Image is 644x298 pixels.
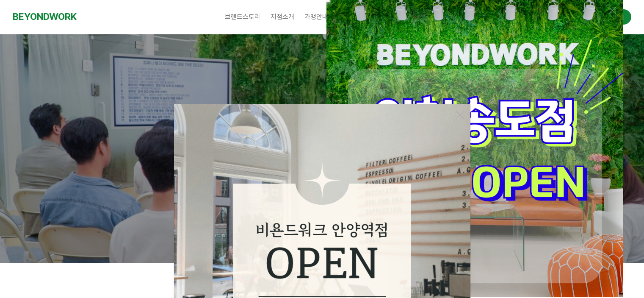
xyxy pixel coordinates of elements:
a: 가맹안내 [299,6,333,28]
span: 지점소개 [271,13,294,21]
a: 브랜드스토리 [220,6,265,28]
a: BEYONDWORK [13,9,77,25]
span: 브랜드스토리 [225,13,260,21]
span: 가맹안내 [304,13,328,21]
a: 지점소개 [265,6,299,28]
